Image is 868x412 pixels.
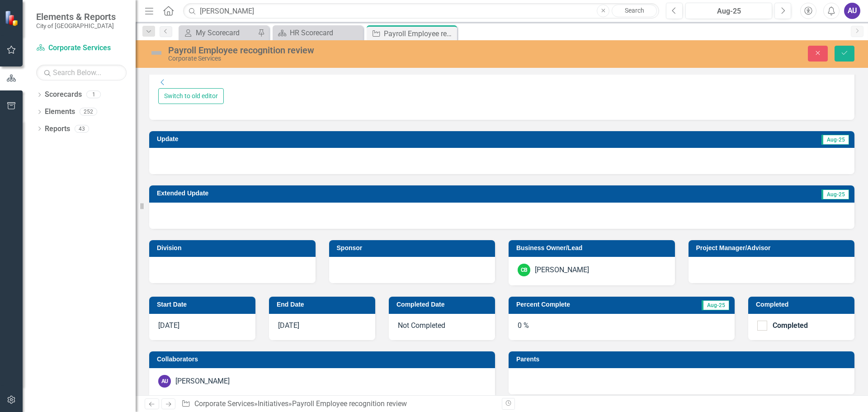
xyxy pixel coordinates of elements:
[516,356,850,363] h3: Parents
[696,245,850,251] h3: Project Manager/Advisor
[157,245,311,251] h3: Division
[685,3,772,19] button: Aug-25
[278,321,299,330] span: [DATE]
[181,27,255,38] a: My Scorecard
[45,90,82,100] a: Scorecards
[689,6,769,17] div: Aug-25
[612,5,657,17] a: Search
[157,136,455,142] h3: Update
[157,190,604,197] h3: Extended Update
[149,46,164,60] img: Not Defined
[509,314,735,340] div: 0 %
[45,124,70,134] a: Reports
[168,45,545,55] div: Payroll Employee recognition review
[168,55,545,62] div: Corporate Services
[36,11,116,22] span: Elements & Reports
[80,108,97,116] div: 252
[290,27,361,38] div: HR Scorecard
[36,65,127,81] input: Search Below...
[181,399,495,409] div: » »
[2,2,683,13] p: Review taxability on recognition (gifts, awards, and rewards
[158,321,179,330] span: [DATE]
[516,245,670,251] h3: Business Owner/Lead
[821,135,849,145] span: Aug-25
[36,22,116,29] small: City of [GEOGRAPHIC_DATA]
[516,301,656,308] h3: Percent Complete
[157,301,251,308] h3: Start Date
[518,264,530,276] div: CB
[36,43,127,53] a: Corporate Services
[45,107,75,117] a: Elements
[292,399,407,408] div: Payroll Employee recognition review
[535,265,589,275] div: [PERSON_NAME]
[396,301,491,308] h3: Completed Date
[196,27,255,38] div: My Scorecard
[277,301,371,308] h3: End Date
[175,376,230,387] div: [PERSON_NAME]
[821,189,849,199] span: Aug-25
[337,245,491,251] h3: Sponsor
[756,301,850,308] h3: Completed
[158,88,224,104] button: Switch to old editor
[275,27,361,38] a: HR Scorecard
[86,91,101,99] div: 1
[5,10,20,26] img: ClearPoint Strategy
[844,3,860,19] button: AU
[384,28,455,39] div: Payroll Employee recognition review
[702,300,729,310] span: Aug-25
[389,314,495,340] div: Not Completed
[183,3,659,19] input: Search ClearPoint...
[194,399,254,408] a: Corporate Services
[158,375,171,388] div: AU
[258,399,288,408] a: Initiatives
[75,125,89,133] div: 43
[157,356,491,363] h3: Collaborators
